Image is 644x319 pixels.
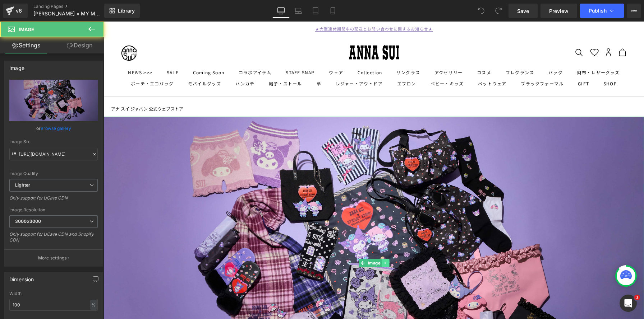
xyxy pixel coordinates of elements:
[491,4,506,18] button: Redo
[4,249,103,266] button: More settings
[89,47,120,55] a: Coming Soon
[232,58,279,66] summary: レジャー・アウトドア
[9,61,24,71] div: Image
[9,272,34,282] div: Dimension
[9,291,98,296] div: Width
[254,47,278,55] summary: Collection
[620,295,637,312] iframe: Intercom live chat
[9,148,98,160] input: Link
[517,7,529,15] span: Save
[9,231,98,248] div: Only support for UCare CDN and Shopify CDN
[589,8,607,14] span: Publish
[471,27,523,35] nav: セカンダリナビゲーション
[17,47,523,66] nav: プライマリナビゲーション
[14,6,23,15] div: v6
[549,7,569,15] span: Preview
[27,58,70,66] summary: ポーチ・エコバッグ
[15,182,30,188] b: Lighter
[33,4,116,9] a: Landing Pages
[3,4,28,18] a: v6
[445,47,459,55] summary: バッグ
[331,47,359,55] summary: アクセサリー
[474,58,485,66] a: GIFT
[9,125,98,132] div: or
[7,84,79,91] a: アナ スイ ジャパン 公式ウェブストア
[211,4,329,10] a: ★大型連休期間中の配送とお問い合わせに関するお知らせ★
[324,4,341,18] a: Mobile
[182,47,211,55] a: STAFF SNAP
[9,207,98,212] div: Image Resolution
[402,47,430,55] a: フレグランス
[500,58,513,66] a: SHOP
[90,300,97,310] div: %
[118,8,135,14] span: Library
[213,58,217,66] summary: 傘
[307,4,324,18] a: Tablet
[293,58,312,66] summary: エプロン
[165,58,198,66] summary: 帽子・ストール
[41,122,71,135] a: Browse gallery
[9,299,98,311] input: auto
[104,4,140,18] a: New Library
[17,24,33,39] img: ANNA SUI NYC
[15,219,41,224] b: 3000x3000
[293,47,316,55] summary: サングラス
[9,139,98,144] div: Image Src
[33,11,102,17] span: [PERSON_NAME] × MY MELODY KUROMI info
[278,237,285,246] a: Expand / Collapse
[135,47,167,55] summary: コラボアイテム
[19,27,34,32] span: Image
[54,37,106,53] a: Design
[132,58,151,66] summary: ハンカチ
[327,58,360,66] summary: ベビー・キッズ
[634,295,640,300] span: 1
[9,195,98,206] div: Only support for UCare CDN
[374,58,402,66] summary: ペットウェア
[473,47,516,55] summary: 財布・レザーグッズ
[38,255,67,261] p: More settings
[290,4,307,18] a: Laptop
[540,4,577,18] a: Preview
[474,4,488,18] button: Undo
[627,4,641,18] button: More
[417,58,460,66] summary: ブラックフォーマル
[373,47,387,55] summary: コスメ
[580,4,624,18] button: Publish
[272,4,290,18] a: Desktop
[9,171,98,176] div: Image Quality
[225,47,239,55] summary: ウェア
[24,47,49,55] a: NEWS >>>
[262,237,278,246] span: Image
[63,47,75,55] summary: SALE
[84,58,117,66] summary: モバイルグッズ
